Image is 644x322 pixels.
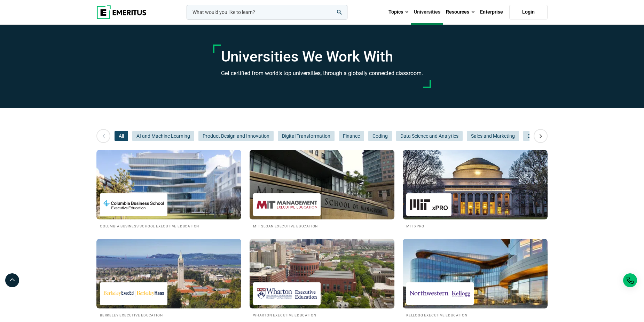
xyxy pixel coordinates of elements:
h3: Get certified from world’s top universities, through a globally connected classroom. [221,69,423,78]
h2: Berkeley Executive Education [100,312,238,318]
img: Columbia Business School Executive Education [103,197,164,212]
a: Universities We Work With Kellogg Executive Education Kellogg Executive Education [403,239,548,318]
img: Universities We Work With [96,150,241,219]
a: Login [509,5,548,19]
button: Data Science and Analytics [396,131,463,141]
img: Universities We Work With [96,239,241,308]
button: Digital Marketing [523,131,568,141]
img: Wharton Executive Education [257,286,317,301]
button: Sales and Marketing [467,131,519,141]
button: All [115,131,128,141]
img: Universities We Work With [403,239,548,308]
img: Kellogg Executive Education [410,286,470,301]
h2: MIT Sloan Executive Education [253,223,391,229]
img: Berkeley Executive Education [103,286,164,301]
button: Product Design and Innovation [198,131,274,141]
input: woocommerce-product-search-field-0 [187,5,347,19]
h2: Kellogg Executive Education [406,312,544,318]
a: Universities We Work With Columbia Business School Executive Education Columbia Business School E... [96,150,241,229]
button: Finance [339,131,364,141]
button: AI and Machine Learning [132,131,194,141]
button: Digital Transformation [278,131,335,141]
h1: Universities We Work With [221,48,423,65]
h2: MIT xPRO [406,223,544,229]
img: Universities We Work With [250,150,394,219]
img: Universities We Work With [250,239,394,308]
a: Universities We Work With MIT Sloan Executive Education MIT Sloan Executive Education [250,150,394,229]
img: MIT xPRO [410,197,448,212]
h2: Columbia Business School Executive Education [100,223,238,229]
h2: Wharton Executive Education [253,312,391,318]
img: Universities We Work With [403,150,548,219]
a: Universities We Work With Wharton Executive Education Wharton Executive Education [250,239,394,318]
a: Universities We Work With MIT xPRO MIT xPRO [403,150,548,229]
img: MIT Sloan Executive Education [257,197,317,212]
a: Universities We Work With Berkeley Executive Education Berkeley Executive Education [96,239,241,318]
button: Coding [368,131,392,141]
